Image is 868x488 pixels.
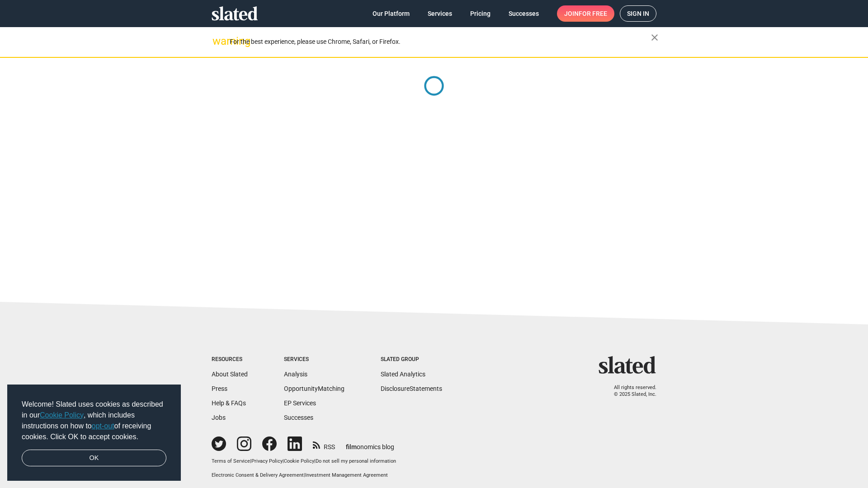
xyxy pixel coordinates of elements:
[22,450,166,467] a: dismiss cookie message
[346,436,394,451] a: filmonomics blog
[381,356,442,363] div: Slated Group
[428,5,452,22] span: Services
[284,399,316,407] a: EP Services
[284,414,313,421] a: Successes
[509,5,539,22] span: Successes
[470,5,491,22] span: Pricing
[316,458,396,465] button: Do not sell my personal information
[346,443,357,450] span: film
[313,437,335,451] a: RSS
[212,458,250,464] a: Terms of Service
[7,385,181,481] div: cookieconsent
[420,5,459,22] a: Services
[627,6,649,21] span: Sign in
[212,36,223,47] mat-icon: warning
[604,385,656,398] p: All rights reserved. © 2025 Slated, Inc.
[212,385,227,392] a: Press
[381,371,425,378] a: Slated Analytics
[283,458,284,464] span: |
[381,385,442,392] a: DisclosureStatements
[92,422,114,430] a: opt-out
[620,5,656,22] a: Sign in
[212,399,246,407] a: Help & FAQs
[365,5,417,22] a: Our Platform
[284,385,344,392] a: OpportunityMatching
[564,5,607,22] span: Join
[304,472,305,478] span: |
[250,458,251,464] span: |
[22,399,166,442] span: Welcome! Slated uses cookies as described in our , which includes instructions on how to of recei...
[579,5,607,22] span: for free
[463,5,498,22] a: Pricing
[40,411,84,419] a: Cookie Policy
[501,5,546,22] a: Successes
[557,5,614,22] a: Joinfor free
[373,5,410,22] span: Our Platform
[284,458,314,464] a: Cookie Policy
[314,458,316,464] span: |
[305,472,388,478] a: Investment Management Agreement
[212,356,248,363] div: Resources
[284,356,344,363] div: Services
[212,472,304,478] a: Electronic Consent & Delivery Agreement
[230,36,651,48] div: For the best experience, please use Chrome, Safari, or Firefox.
[212,371,248,378] a: About Slated
[212,414,226,421] a: Jobs
[251,458,283,464] a: Privacy Policy
[284,371,307,378] a: Analysis
[649,32,660,43] mat-icon: close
